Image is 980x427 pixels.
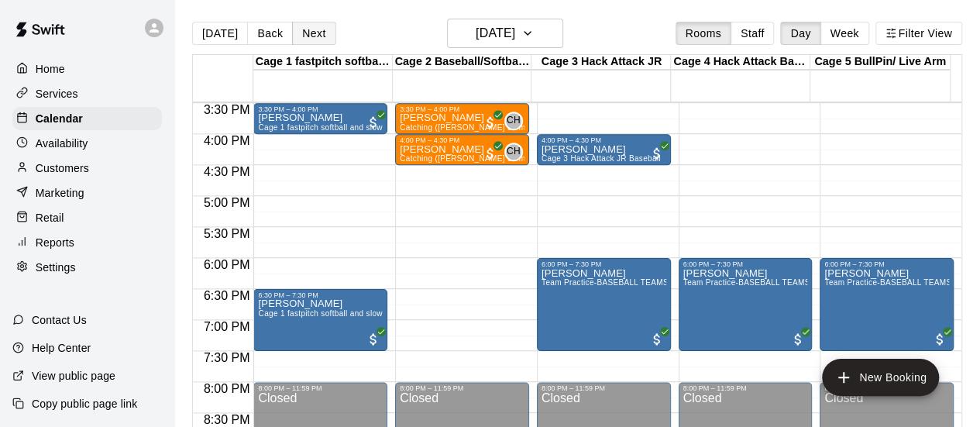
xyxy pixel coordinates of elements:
span: All customers have paid [366,115,381,130]
button: Filter View [875,22,962,45]
div: Cage 1 fastpitch softball and slow pitch softball [253,55,393,70]
div: 6:00 PM – 7:30 PM [683,260,808,268]
p: Home [36,61,65,77]
p: Help Center [32,340,91,356]
p: Reports [36,235,74,250]
span: All customers have paid [366,332,381,347]
div: Chandler Harris [504,112,523,130]
span: 7:30 PM [200,351,254,364]
span: Team Practice-BASEBALL TEAMS ONLY [683,278,834,287]
p: Services [36,86,78,102]
div: Cage 5 BullPin/ Live Arm [810,55,950,70]
span: 4:30 PM [200,165,254,178]
div: 4:00 PM – 4:30 PM [542,136,666,144]
button: Rooms [676,22,731,45]
button: Next [292,22,335,45]
span: 6:30 PM [200,289,254,302]
div: 6:00 PM – 7:30 PM: Team Practice-BASEBALL TEAMS ONLY [820,258,954,351]
span: Team Practice-BASEBALL TEAMS ONLY [824,278,975,287]
span: All customers have paid [483,146,498,161]
button: [DATE] [447,19,563,48]
div: 8:00 PM – 11:59 PM [542,384,666,392]
a: Retail [12,206,162,229]
div: 3:30 PM – 4:00 PM: Caleb Shehane [395,103,529,134]
a: Reports [12,231,162,254]
div: 4:00 PM – 4:30 PM: Katie Shehane [537,134,671,165]
p: View public page [32,368,115,384]
div: Cage 2 Baseball/Softball front toss, tee work , No Machine [393,55,532,70]
span: CH [507,144,521,160]
button: Day [780,22,820,45]
span: 8:30 PM [200,413,254,426]
div: 6:30 PM – 7:30 PM: Callie Vega [253,289,387,351]
span: Chandler Harris [511,112,523,130]
button: Back [247,22,293,45]
p: Retail [36,210,64,226]
div: 3:30 PM – 4:00 PM [400,105,524,113]
span: Chandler Harris [511,143,523,161]
span: CH [507,113,521,129]
div: 4:00 PM – 4:30 PM: Elizabeth Shehane [395,134,529,165]
span: All customers have paid [649,332,665,347]
h6: [DATE] [476,22,515,44]
span: 4:00 PM [200,134,254,147]
span: Catching ([PERSON_NAME] 30 min) [400,123,535,132]
div: 6:00 PM – 7:30 PM [542,260,666,268]
span: All customers have paid [932,332,947,347]
span: All customers have paid [649,146,665,161]
div: 3:30 PM – 4:00 PM [258,105,383,113]
div: 3:30 PM – 4:00 PM: Katie Shehane [253,103,387,134]
div: Cage 3 Hack Attack JR [531,55,671,70]
a: Calendar [12,107,162,130]
a: Marketing [12,181,162,205]
span: All customers have paid [790,332,806,347]
div: 4:00 PM – 4:30 PM [400,136,524,144]
div: Chandler Harris [504,143,523,161]
button: Week [820,22,869,45]
span: Cage 3 Hack Attack JR Baseball [542,154,661,163]
div: Cage 4 Hack Attack Baseball [671,55,810,70]
p: Calendar [36,111,83,126]
button: add [822,359,939,396]
p: Settings [36,260,76,275]
span: Cage 1 fastpitch softball and slow pitch softball [258,309,432,318]
p: Marketing [36,185,84,201]
div: 8:00 PM – 11:59 PM [258,384,383,392]
a: Settings [12,256,162,279]
span: 5:30 PM [200,227,254,240]
span: 8:00 PM [200,382,254,395]
p: Customers [36,160,89,176]
button: Staff [731,22,775,45]
p: Copy public page link [32,396,137,412]
div: 6:00 PM – 7:30 PM: Team Practice-BASEBALL TEAMS ONLY [537,258,671,351]
button: [DATE] [192,22,248,45]
span: All customers have paid [483,115,498,130]
div: 6:00 PM – 7:30 PM [824,260,949,268]
span: 5:00 PM [200,196,254,209]
span: 3:30 PM [200,103,254,116]
div: 8:00 PM – 11:59 PM [400,384,524,392]
div: 6:00 PM – 7:30 PM: Team Practice-BASEBALL TEAMS ONLY [679,258,813,351]
p: Availability [36,136,88,151]
span: Team Practice-BASEBALL TEAMS ONLY [542,278,693,287]
a: Customers [12,157,162,180]
span: 7:00 PM [200,320,254,333]
a: Availability [12,132,162,155]
p: Contact Us [32,312,87,328]
span: 6:00 PM [200,258,254,271]
span: Cage 1 fastpitch softball and slow pitch softball [258,123,432,132]
span: Catching ([PERSON_NAME] 30 min) [400,154,535,163]
a: Services [12,82,162,105]
a: Home [12,57,162,81]
div: 8:00 PM – 11:59 PM [683,384,808,392]
div: 6:30 PM – 7:30 PM [258,291,383,299]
